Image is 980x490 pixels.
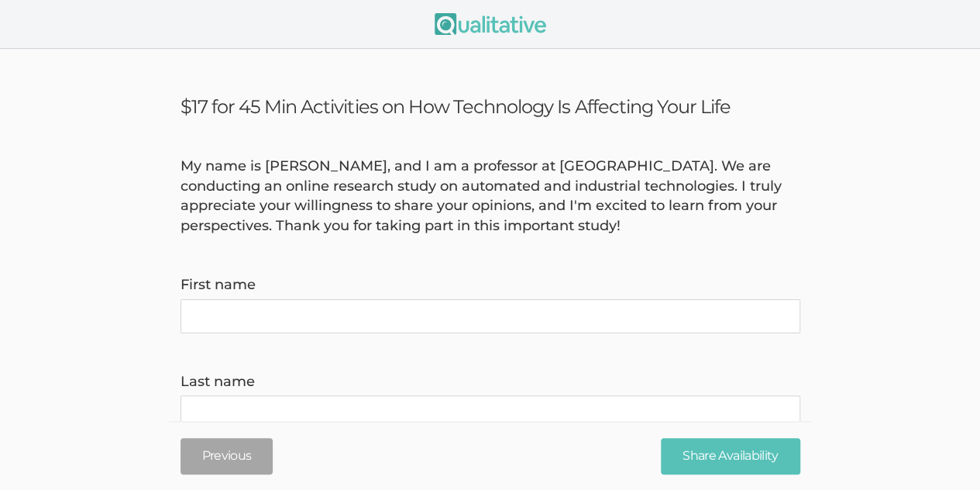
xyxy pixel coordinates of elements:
input: Share Availability [661,438,799,474]
button: Previous [181,438,273,474]
label: First name [181,275,800,295]
img: Qualitative [435,13,546,35]
label: Last name [181,372,800,392]
h3: $17 for 45 Min Activities on How Technology Is Affecting Your Life [181,95,800,118]
div: My name is [PERSON_NAME], and I am a professor at [GEOGRAPHIC_DATA]. We are conducting an online ... [169,157,812,236]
